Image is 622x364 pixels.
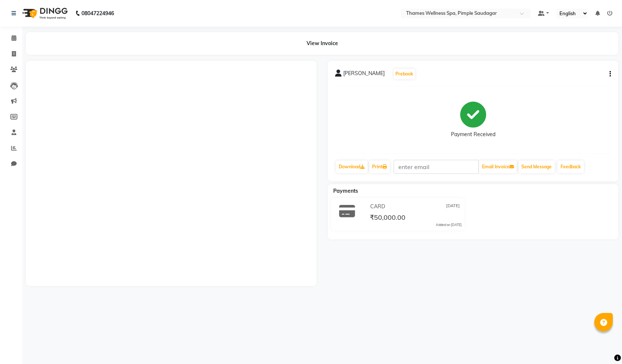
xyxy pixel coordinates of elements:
span: Payments [333,188,358,194]
span: [DATE] [446,203,460,210]
a: Print [369,161,390,173]
button: Send Message [518,161,555,173]
div: View Invoice [26,32,618,55]
span: [PERSON_NAME] [343,70,385,80]
img: logo [19,3,70,24]
div: Added on [DATE] [436,222,462,227]
b: 08047224946 [81,3,114,24]
button: Email Invoice [479,161,517,173]
a: Download [336,161,368,173]
div: Payment Received [451,131,495,138]
span: CARD [370,203,385,210]
input: enter email [394,160,479,174]
iframe: chat widget [591,334,615,357]
span: ₹50,000.00 [370,213,405,223]
a: Feedback [558,161,584,173]
button: Prebook [394,69,415,79]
